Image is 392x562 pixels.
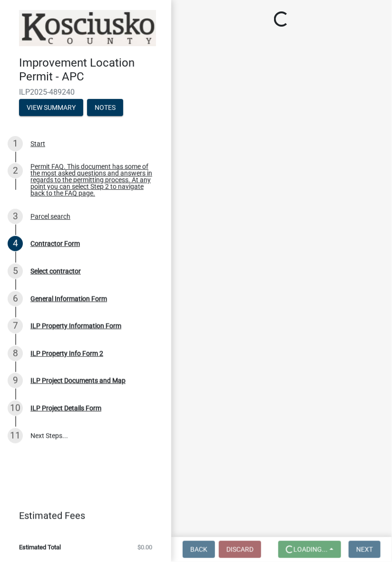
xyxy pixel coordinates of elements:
div: Select contractor [30,268,81,275]
span: Loading... [294,546,328,553]
div: 5 [8,264,23,279]
span: Back [190,546,207,553]
div: Permit FAQ. This document has some of the most asked questions and answers in regards to the perm... [30,163,156,197]
div: Contractor Form [30,240,80,247]
span: Estimated Total [19,544,61,551]
div: 10 [8,401,23,416]
button: Discard [219,541,261,558]
div: General Information Form [30,296,107,302]
div: Parcel search [30,213,70,220]
div: ILP Property Info Form 2 [30,350,103,357]
button: Back [183,541,215,558]
div: 7 [8,318,23,334]
span: Next [356,546,373,553]
wm-modal-confirm: Notes [87,104,123,112]
h4: Improvement Location Permit - APC [19,56,164,84]
span: ILP2025-489240 [19,88,152,97]
button: View Summary [19,99,83,116]
img: Kosciusko County, Indiana [19,10,156,46]
div: 9 [8,373,23,388]
div: ILP Project Details Form [30,405,101,412]
div: ILP Property Information Form [30,323,121,329]
div: 8 [8,346,23,361]
div: 4 [8,236,23,251]
div: 1 [8,136,23,151]
div: 6 [8,291,23,306]
div: Start [30,140,45,147]
button: Loading... [278,541,341,558]
div: ILP Project Documents and Map [30,377,126,384]
button: Notes [87,99,123,116]
div: 3 [8,209,23,224]
div: 2 [8,163,23,178]
wm-modal-confirm: Summary [19,104,83,112]
div: 11 [8,428,23,444]
button: Next [349,541,381,558]
span: $0.00 [137,544,152,551]
a: Estimated Fees [8,506,156,525]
